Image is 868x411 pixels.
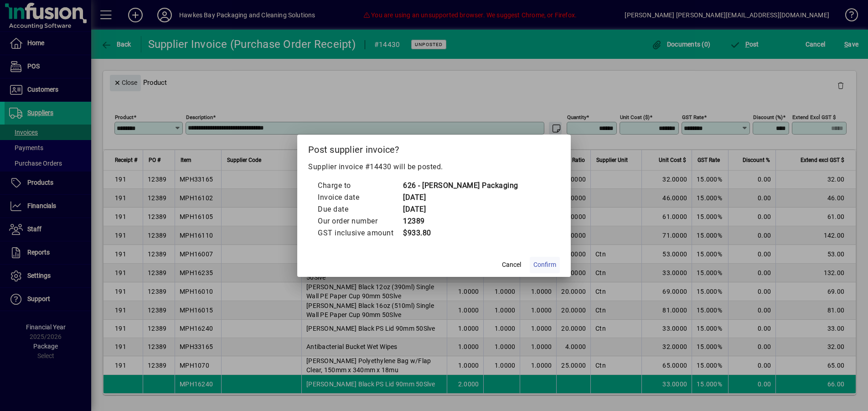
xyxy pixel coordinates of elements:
[317,192,403,203] td: Invoice date
[403,215,518,227] td: 12389
[317,215,403,227] td: Our order number
[317,227,403,239] td: GST inclusive amount
[317,203,403,215] td: Due date
[533,260,556,270] span: Confirm
[497,257,526,273] button: Cancel
[403,192,518,203] td: [DATE]
[530,257,560,273] button: Confirm
[317,180,403,192] td: Charge to
[297,135,571,161] h2: Post supplier invoice?
[403,180,518,192] td: 626 - [PERSON_NAME] Packaging
[403,203,518,215] td: [DATE]
[403,227,518,239] td: $933.80
[308,161,560,172] p: Supplier invoice #14430 will be posted.
[502,260,521,270] span: Cancel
